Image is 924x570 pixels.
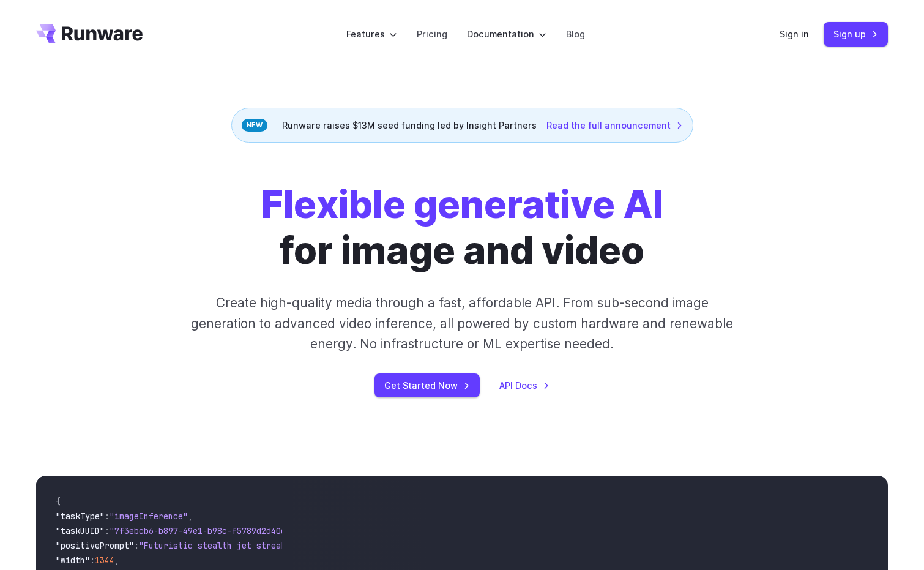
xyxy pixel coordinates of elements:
[261,182,663,273] h1: for image and video
[110,525,296,536] span: "7f3ebcb6-b897-49e1-b98c-f5789d2d40d7"
[499,378,550,392] a: API Docs
[231,108,693,143] div: Runware raises $13M seed funding led by Insight Partners
[546,118,683,132] a: Read the full announcement
[780,27,809,41] a: Sign in
[90,555,95,566] span: :
[139,540,584,551] span: "Futuristic stealth jet streaking through a neon-lit cityscape with glowing purple exhaust"
[56,511,105,522] span: "taskType"
[56,555,90,566] span: "width"
[105,511,110,522] span: :
[467,27,546,41] label: Documentation
[114,555,119,566] span: ,
[110,511,188,522] span: "imageInference"
[261,181,663,227] strong: Flexible generative AI
[374,373,480,397] a: Get Started Now
[134,540,139,551] span: :
[346,27,397,41] label: Features
[105,525,110,536] span: :
[36,24,143,43] a: Go to /
[56,496,61,507] span: {
[95,555,114,566] span: 1344
[417,27,447,41] a: Pricing
[566,27,585,41] a: Blog
[56,540,134,551] span: "positivePrompt"
[190,293,735,354] p: Create high-quality media through a fast, affordable API. From sub-second image generation to adv...
[188,511,193,522] span: ,
[56,525,105,536] span: "taskUUID"
[824,22,888,46] a: Sign up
